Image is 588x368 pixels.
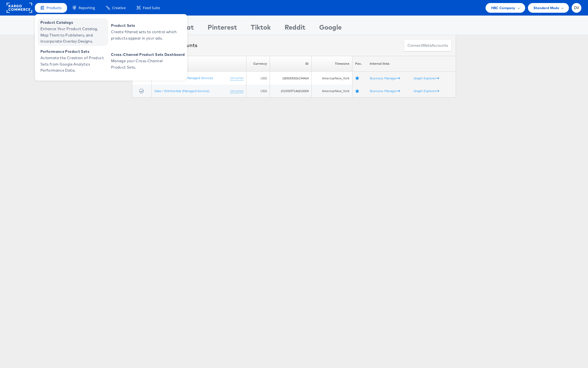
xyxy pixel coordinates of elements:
[246,56,270,72] th: Currency
[312,72,352,85] td: America/New_York
[251,22,271,35] div: Tiktok
[574,6,579,10] span: DV
[47,5,61,11] span: Products
[154,89,209,93] a: Saks / StitcherAds (Managed Service)
[40,55,107,74] span: Automate the Creation of Product Sets from Google Analytics Performance Data.
[111,58,177,71] span: Manage your Cross-Channel Product Sets.
[151,56,246,72] th: Name
[370,89,400,93] a: Business Manager
[285,22,305,35] div: Reddit
[370,76,400,80] a: Business Manager
[270,72,312,85] td: 1805005506194464
[108,47,186,75] a: Cross-Channel Product Sets Dashboard Manage your Cross-Channel Product Sets.
[319,22,342,35] div: Google
[270,56,312,72] th: ID
[112,5,126,11] span: Creative
[414,76,439,80] a: Graph Explorer
[230,89,243,94] a: (rename)
[230,76,243,81] a: (rename)
[38,18,108,46] a: Product Catalogs Enhance Your Product Catalog, Map Them to Publishers, and Incorporate Overlay De...
[111,29,177,42] span: Create filtered sets to control which products appear in your ads.
[422,43,432,48] span: meta
[270,85,312,98] td: 10159297146815004
[491,5,515,11] span: HBC Company
[40,26,107,45] span: Enhance Your Product Catalog, Map Them to Publishers, and Incorporate Overlay Designs.
[143,5,160,11] span: Feed Suite
[246,72,270,85] td: USD
[312,85,352,98] td: America/New_York
[111,22,177,29] span: Product Sets
[404,39,452,52] button: ConnectmetaAccounts
[40,48,107,55] span: Performance Product Sets
[154,76,213,80] a: OFF5th / StitcherAds (Managed Service)
[246,85,270,98] td: USD
[38,47,108,75] a: Performance Product Sets Automate the Creation of Product Sets from Google Analytics Performance ...
[111,51,185,58] span: Cross-Channel Product Sets Dashboard
[40,19,107,26] span: Product Catalogs
[79,5,95,11] span: Reporting
[533,5,559,11] span: Standard Mode
[108,18,179,46] a: Product Sets Create filtered sets to control which products appear in your ads.
[312,56,352,72] th: Timezone
[208,22,237,35] div: Pinterest
[414,89,439,93] a: Graph Explorer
